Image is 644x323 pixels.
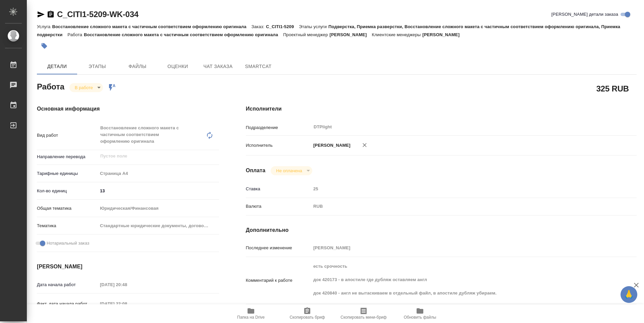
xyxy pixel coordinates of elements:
[330,32,372,37] p: [PERSON_NAME]
[237,315,265,320] span: Папка на Drive
[283,32,329,37] p: Проектный менеджер
[252,24,266,29] p: Заказ:
[372,32,422,37] p: Клиентские менеджеры
[98,299,156,309] input: Пустое поле
[37,222,98,229] p: Тематика
[246,124,311,131] p: Подразделение
[311,184,604,194] input: Пустое поле
[37,188,98,194] p: Кол-во единиц
[340,315,386,320] span: Скопировать мини-бриф
[73,85,95,90] button: В работе
[246,142,311,149] p: Исполнитель
[37,263,219,271] h4: [PERSON_NAME]
[98,280,156,289] input: Пустое поле
[37,10,45,18] button: Скопировать ссылку для ЯМессенджера
[57,10,139,19] a: C_CITI1-5209-WK-034
[52,24,251,29] p: Восстановление сложного макета с частичным соответствием оформлению оригинала
[37,24,52,29] p: Услуга
[37,301,98,307] p: Факт. дата начала работ
[202,62,234,71] span: Чат заказа
[621,286,637,303] button: 🙏
[47,240,89,247] span: Нотариальный заказ
[98,168,219,179] div: Страница А4
[81,62,113,71] span: Этапы
[311,142,351,149] p: [PERSON_NAME]
[98,186,219,196] input: ✎ Введи что-нибудь
[223,304,279,323] button: Папка на Drive
[37,80,64,92] h2: Работа
[41,62,73,71] span: Детали
[596,83,629,94] h2: 325 RUB
[623,287,635,302] span: 🙏
[84,32,283,37] p: Восстановление сложного макета с частичным соответствием оформлению оригинала
[246,245,311,251] p: Последнее изменение
[357,138,372,152] button: Удалить исполнителя
[246,203,311,210] p: Валюта
[47,10,55,18] button: Скопировать ссылку
[37,153,98,160] p: Направление перевода
[311,201,604,212] div: RUB
[242,62,274,71] span: SmartCat
[37,39,52,53] button: Добавить тэг
[271,166,312,175] div: В работе
[37,105,219,113] h4: Основная информация
[266,24,299,29] p: C_CITI1-5209
[299,24,328,29] p: Этапы услуги
[392,304,448,323] button: Обновить файлы
[289,315,325,320] span: Скопировать бриф
[69,83,103,92] div: В работе
[162,62,194,71] span: Оценки
[121,62,154,71] span: Файлы
[335,304,392,323] button: Скопировать мини-бриф
[98,220,219,232] div: Стандартные юридические документы, договоры, уставы
[37,24,620,37] p: Подверстка, Приемка разверстки, Восстановление сложного макета с частичным соответствием оформлен...
[246,105,637,113] h4: Исполнители
[37,132,98,139] p: Вид работ
[37,205,98,212] p: Общая тематика
[422,32,465,37] p: [PERSON_NAME]
[274,168,304,174] button: Не оплачена
[37,281,98,288] p: Дата начала работ
[67,32,84,37] p: Работа
[98,203,219,214] div: Юридическая/Финансовая
[551,11,618,18] span: [PERSON_NAME] детали заказа
[311,261,604,299] textarea: есть срочность док 420173 - в апостиле где дубляж оставляем англ док 420840 - англ не вытаскиваем...
[404,315,436,320] span: Обновить файлы
[100,152,203,160] input: Пустое поле
[246,277,311,284] p: Комментарий к работе
[311,243,604,253] input: Пустое поле
[279,304,335,323] button: Скопировать бриф
[246,186,311,192] p: Ставка
[37,170,98,177] p: Тарифные единицы
[246,226,637,234] h4: Дополнительно
[246,167,266,175] h4: Оплата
